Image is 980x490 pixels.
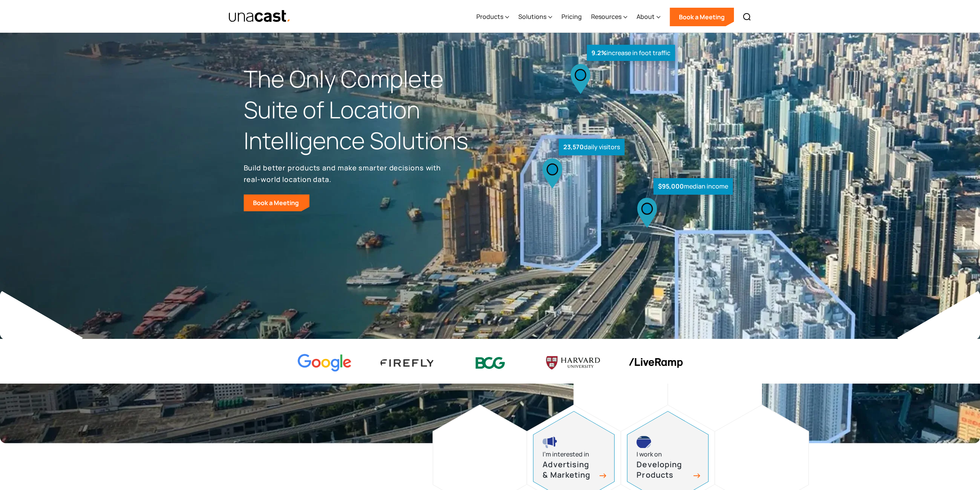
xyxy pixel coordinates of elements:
[380,359,434,367] img: Firefly Advertising logo
[587,45,675,61] div: increase in foot traffic
[244,64,490,156] h1: The Only Complete Suite of Location Intelligence Solutions
[518,1,552,33] div: Solutions
[637,1,660,33] div: About
[637,12,655,21] div: About
[546,354,600,372] img: Harvard U logo
[637,436,651,448] img: developing products icon
[476,1,509,33] div: Products
[653,178,733,195] div: median income
[742,12,752,22] img: Search icon
[637,460,690,480] h3: Developing Products
[518,12,546,21] div: Solutions
[591,1,627,33] div: Resources
[228,10,291,23] a: home
[476,12,503,21] div: Products
[559,139,625,155] div: daily visitors
[228,10,291,23] img: Unacast text logo
[561,1,582,33] a: Pricing
[629,358,683,368] img: liveramp logo
[543,436,557,448] img: advertising and marketing icon
[543,460,596,480] h3: Advertising & Marketing
[298,354,352,372] img: Google logo Color
[670,8,734,26] a: Book a Meeting
[463,352,517,374] img: BCG logo
[244,162,444,185] p: Build better products and make smarter decisions with real-world location data.
[637,449,662,460] div: I work on
[591,12,622,21] div: Resources
[563,143,584,151] strong: 23,570
[244,194,310,211] a: Book a Meeting
[543,449,589,460] div: I’m interested in
[591,49,606,57] strong: 9.2%
[658,182,684,190] strong: $95,000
